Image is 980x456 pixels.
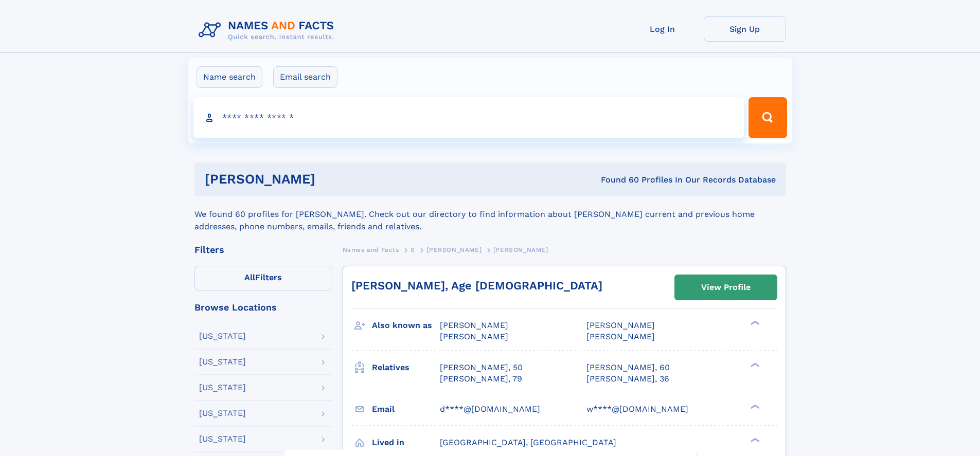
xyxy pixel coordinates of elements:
[194,303,332,312] div: Browse Locations
[621,16,704,42] a: Log In
[372,434,440,451] h3: Lived in
[426,246,482,253] span: [PERSON_NAME]
[749,97,787,138] button: Search Button
[440,373,522,385] a: [PERSON_NAME], 79
[440,332,508,341] span: [PERSON_NAME]
[411,243,415,256] a: S
[426,243,482,256] a: [PERSON_NAME]
[372,317,440,334] h3: Also known as
[194,16,343,44] img: Logo Names and Facts
[440,320,508,330] span: [PERSON_NAME]
[701,276,751,299] div: View Profile
[194,266,332,290] label: Filters
[244,272,255,282] span: All
[194,245,332,254] div: Filters
[194,196,786,233] div: We found 60 profiles for [PERSON_NAME]. Check out our directory to find information about [PERSON...
[199,409,246,417] div: [US_STATE]
[273,66,337,88] label: Email search
[372,400,440,418] h3: Email
[586,373,669,385] a: [PERSON_NAME], 36
[748,403,760,410] div: ❯
[205,173,458,186] h1: [PERSON_NAME]
[458,174,776,186] div: Found 60 Profiles In Our Records Database
[440,362,523,373] a: [PERSON_NAME], 50
[493,246,548,253] span: [PERSON_NAME]
[748,320,760,326] div: ❯
[199,435,246,443] div: [US_STATE]
[748,361,760,368] div: ❯
[197,66,262,88] label: Name search
[586,332,655,341] span: [PERSON_NAME]
[199,332,246,340] div: [US_STATE]
[372,359,440,376] h3: Relatives
[199,358,246,366] div: [US_STATE]
[748,436,760,443] div: ❯
[586,320,655,330] span: [PERSON_NAME]
[343,243,399,256] a: Names and Facts
[199,384,246,392] div: [US_STATE]
[193,97,744,138] input: search input
[440,437,616,447] span: [GEOGRAPHIC_DATA], [GEOGRAPHIC_DATA]
[411,246,415,253] span: S
[704,16,786,42] a: Sign Up
[351,279,602,292] a: [PERSON_NAME], Age [DEMOGRAPHIC_DATA]
[675,275,777,300] a: View Profile
[586,362,670,373] a: [PERSON_NAME], 60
